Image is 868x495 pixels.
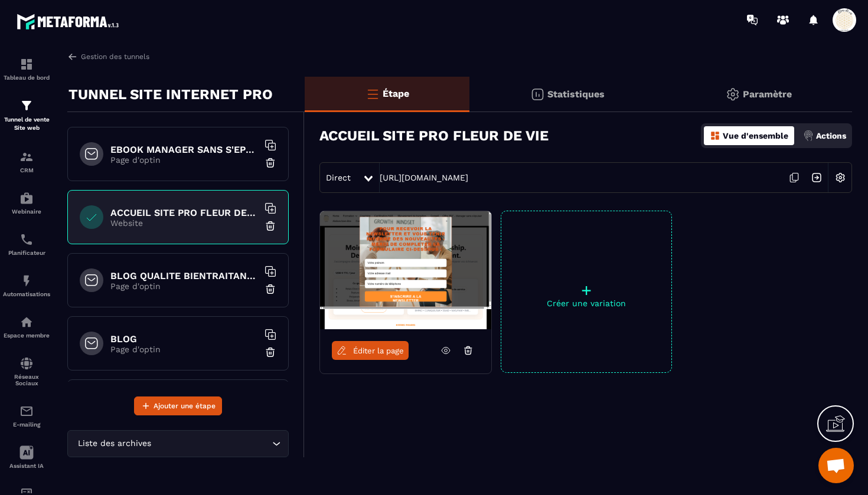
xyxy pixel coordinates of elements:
[19,191,34,205] img: automations
[319,127,549,144] h3: ACCUEIL SITE PRO FLEUR DE VIE
[75,437,154,450] span: Liste des archives
[383,88,409,99] p: Étape
[3,182,50,224] a: automationsautomationsWebinaire
[501,299,671,308] p: Créer une variation
[818,448,854,483] div: Ouvrir le chat
[19,274,34,288] img: automations
[19,99,34,113] img: formation
[3,224,50,265] a: schedulerschedulerPlanificateur
[265,220,276,232] img: trash
[110,345,258,354] p: Page d'optin
[332,341,409,360] a: Éditer la page
[829,166,851,189] img: setting-w.858f3a88.svg
[3,421,50,428] p: E-mailing
[380,173,468,182] a: [URL][DOMAIN_NAME]
[3,306,50,348] a: automationsautomationsEspace membre
[67,430,289,457] div: Search for option
[501,282,671,299] p: +
[110,270,258,281] h6: BLOG QUALITE BIENTRAITANCE
[110,333,258,345] h6: BLOG
[68,83,273,106] p: TUNNEL SITE INTERNET PRO
[805,166,828,189] img: arrow-next.bcc2205e.svg
[3,167,50,173] p: CRM
[3,265,50,306] a: automationsautomationsAutomatisations
[3,116,50,132] p: Tunnel de vente Site web
[19,232,34,247] img: scheduler
[110,155,258,165] p: Page d'optin
[110,218,258,228] p: Website
[134,396,222,415] button: Ajouter une étape
[816,131,846,140] p: Actions
[19,404,34,418] img: email
[723,131,788,140] p: Vue d'ensemble
[366,87,380,101] img: bars-o.4a397970.svg
[67,51,149,62] a: Gestion des tunnels
[530,87,544,101] img: stats.20deebd0.svg
[3,208,50,215] p: Webinaire
[547,88,605,100] p: Statistiques
[110,281,258,291] p: Page d'optin
[154,400,216,412] span: Ajouter une étape
[3,141,50,182] a: formationformationCRM
[17,11,123,32] img: logo
[3,437,50,478] a: Assistant IA
[326,173,351,182] span: Direct
[265,157,276,169] img: trash
[320,211,491,329] img: image
[19,57,34,71] img: formation
[110,207,258,218] h6: ACCUEIL SITE PRO FLEUR DE VIE
[743,88,792,100] p: Paramètre
[3,332,50,339] p: Espace membre
[3,48,50,90] a: formationformationTableau de bord
[265,346,276,358] img: trash
[154,437,269,450] input: Search for option
[803,130,814,141] img: actions.d6e523a2.png
[19,315,34,329] img: automations
[3,74,50,81] p: Tableau de bord
[726,87,740,101] img: setting-gr.5f69749f.svg
[67,51,78,62] img: arrow
[353,346,404,355] span: Éditer la page
[710,130,720,141] img: dashboard-orange.40269519.svg
[3,90,50,141] a: formationformationTunnel de vente Site web
[3,395,50,437] a: emailemailE-mailing
[3,373,50,386] p: Réseaux Sociaux
[19,356,34,371] img: social-network
[19,150,34,164] img: formation
[3,250,50,256] p: Planificateur
[3,463,50,469] p: Assistant IA
[265,283,276,295] img: trash
[3,291,50,297] p: Automatisations
[110,144,258,155] h6: EBOOK MANAGER SANS S'EPUISER OFFERT
[3,348,50,395] a: social-networksocial-networkRéseaux Sociaux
